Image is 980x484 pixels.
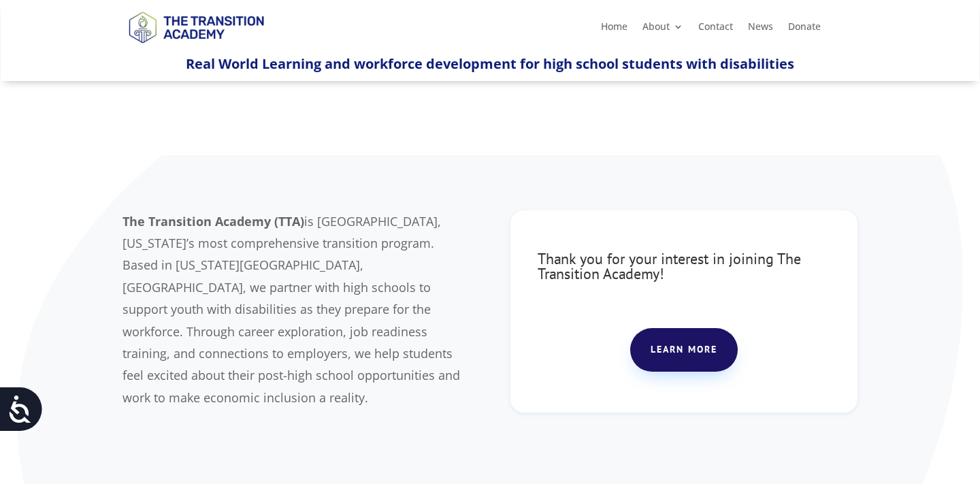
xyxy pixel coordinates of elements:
b: The Transition Academy (TTA) [122,213,304,229]
a: About [642,22,683,37]
a: News [748,22,773,37]
span: Real World Learning and workforce development for high school students with disabilities [186,54,794,73]
a: Home [601,22,627,37]
a: Contact [698,22,733,37]
span: is [GEOGRAPHIC_DATA], [US_STATE]’s most comprehensive transition program. Based in [US_STATE][GEO... [122,213,460,406]
img: TTA Brand_TTA Primary Logo_Horizontal_Light BG [122,3,269,51]
a: Learn more [630,328,738,372]
a: Donate [788,22,821,37]
a: Logo-Noticias [122,41,269,54]
span: Thank you for your interest in joining The Transition Academy! [538,249,801,283]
